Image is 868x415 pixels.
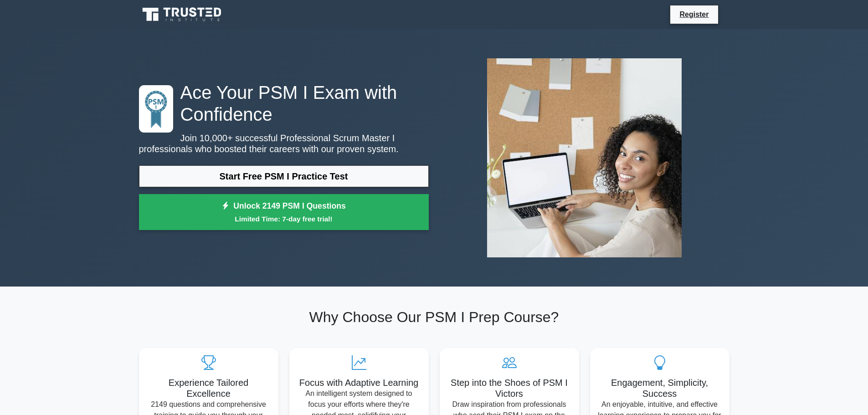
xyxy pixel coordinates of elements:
h1: Ace Your PSM I Exam with Confidence [139,82,429,125]
a: Register [674,9,714,20]
h5: Step into the Shoes of PSM I Victors [447,377,572,399]
small: Limited Time: 7-day free trial! [150,214,417,224]
a: Unlock 2149 PSM I QuestionsLimited Time: 7-day free trial! [139,194,429,231]
h5: Focus with Adaptive Learning [297,377,421,388]
a: Start Free PSM I Practice Test [139,165,429,187]
h2: Why Choose Our PSM I Prep Course? [139,308,729,326]
h5: Engagement, Simplicity, Success [597,377,722,399]
h5: Experience Tailored Excellence [146,377,271,399]
p: Join 10,000+ successful Professional Scrum Master I professionals who boosted their careers with ... [139,133,429,154]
